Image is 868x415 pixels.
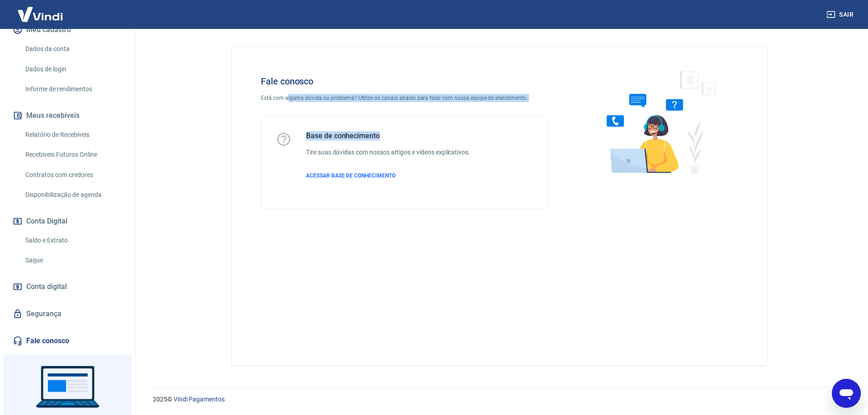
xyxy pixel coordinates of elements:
[11,20,124,40] button: Meu cadastro
[261,94,547,102] p: Está com alguma dúvida ou problema? Utilize os canais abaixo para falar com nossa equipe de atend...
[22,186,124,204] a: Disponibilização de agenda
[22,145,124,164] a: Recebíveis Futuros Online
[589,61,726,182] img: Fale conosco
[306,131,470,140] h5: Base de conhecimento
[22,40,124,58] a: Dados da conta
[11,211,124,231] button: Conta Digital
[306,148,470,157] h6: Tire suas dúvidas com nossos artigos e vídeos explicativos.
[153,395,846,404] p: 2025 ©
[11,106,124,126] button: Meus recebíveis
[825,6,857,23] button: Sair
[26,280,67,293] span: Conta digital
[22,80,124,98] a: Informe de rendimentos
[832,379,861,408] iframe: Botão para abrir a janela de mensagens, conversa em andamento
[11,0,70,28] img: Vindi
[174,396,225,403] a: Vindi Pagamentos
[22,231,124,250] a: Saldo e Extrato
[306,173,396,179] span: ACESSAR BASE DE CONHECIMENTO
[11,304,124,324] a: Segurança
[11,277,124,297] a: Conta digital
[22,126,124,144] a: Relatório de Recebíveis
[261,76,547,87] h4: Fale conosco
[306,172,470,180] a: ACESSAR BASE DE CONHECIMENTO
[22,166,124,184] a: Contratos com credores
[22,60,124,79] a: Dados de login
[11,331,124,351] a: Fale conosco
[22,251,124,270] a: Saque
